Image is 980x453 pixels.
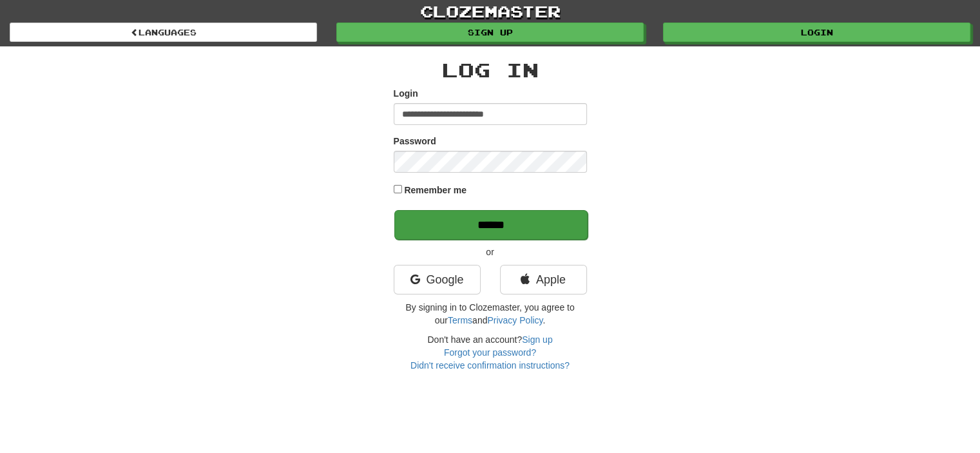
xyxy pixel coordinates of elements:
[487,315,543,325] a: Privacy Policy
[394,265,481,294] a: Google
[394,301,587,327] p: By signing in to Clozemaster, you agree to our and .
[394,246,587,258] p: or
[404,184,466,197] label: Remember me
[410,360,570,371] a: Didn't receive confirmation instructions?
[663,23,970,42] a: Login
[522,334,552,345] a: Sign up
[394,87,418,100] label: Login
[394,135,436,148] label: Password
[448,315,472,325] a: Terms
[394,333,587,372] div: Don't have an account?
[444,347,536,358] a: Forgot your password?
[394,59,587,81] h2: Log In
[336,23,644,42] a: Sign up
[500,265,587,294] a: Apple
[10,23,317,42] a: Languages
